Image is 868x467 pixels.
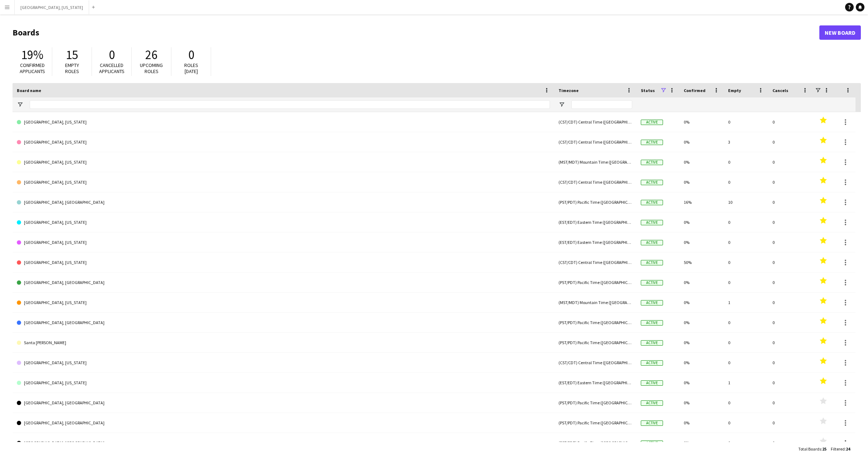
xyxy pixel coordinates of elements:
div: 0 [724,252,768,272]
div: (EST/EDT) Eastern Time ([GEOGRAPHIC_DATA] & [GEOGRAPHIC_DATA]) [554,212,637,232]
div: 0 [724,393,768,413]
span: Active [641,380,663,386]
div: 16% [679,192,724,212]
span: Active [641,240,663,245]
span: Upcoming roles [140,62,163,74]
div: 0% [679,293,724,312]
div: 0 [724,273,768,292]
span: Active [641,340,663,346]
div: (PST/PDT) Pacific Time ([GEOGRAPHIC_DATA] & [GEOGRAPHIC_DATA]) [554,273,637,292]
span: 25 [822,446,826,452]
div: 0 [768,433,813,453]
span: Active [641,440,663,446]
span: Active [641,300,663,305]
div: 0 [724,353,768,372]
a: [GEOGRAPHIC_DATA], [GEOGRAPHIC_DATA] [17,313,550,333]
div: (CST/CDT) Central Time ([GEOGRAPHIC_DATA] & [GEOGRAPHIC_DATA]) [554,112,637,132]
div: (EST/EDT) Eastern Time ([GEOGRAPHIC_DATA] & [GEOGRAPHIC_DATA]) [554,232,637,252]
span: Active [641,400,663,406]
span: Roles [DATE] [184,62,198,74]
div: 1 [724,293,768,312]
div: (MST/MDT) Mountain Time ([GEOGRAPHIC_DATA] & [GEOGRAPHIC_DATA]) [554,152,637,172]
span: Total Boards [798,446,821,452]
div: 0 [724,413,768,433]
div: (PST/PDT) Pacific Time ([GEOGRAPHIC_DATA] & [GEOGRAPHIC_DATA]) [554,192,637,212]
div: 0 [724,212,768,232]
span: 24 [846,446,850,452]
span: Active [641,120,663,125]
div: 0 [724,172,768,192]
div: (CST/CDT) Central Time ([GEOGRAPHIC_DATA] & [GEOGRAPHIC_DATA]) [554,172,637,192]
span: 15 [66,47,78,63]
span: Empty roles [65,62,79,74]
div: 0 [768,252,813,272]
span: Active [641,180,663,185]
a: New Board [819,25,861,40]
div: 0% [679,393,724,413]
span: Confirmed [684,88,706,93]
div: 0% [679,112,724,132]
input: Board name Filter Input [30,100,550,109]
div: 50% [679,252,724,272]
div: 0% [679,413,724,433]
div: 0% [679,212,724,232]
span: Active [641,140,663,145]
div: 0 [768,212,813,232]
div: (PST/PDT) Pacific Time ([GEOGRAPHIC_DATA] & [GEOGRAPHIC_DATA]) [554,413,637,433]
a: [GEOGRAPHIC_DATA], [US_STATE] [17,212,550,232]
div: 0 [724,112,768,132]
div: 10 [724,192,768,212]
button: Open Filter Menu [17,101,23,108]
div: (CST/CDT) Central Time ([GEOGRAPHIC_DATA] & [GEOGRAPHIC_DATA]) [554,132,637,152]
a: Santa [PERSON_NAME] [17,333,550,353]
a: [GEOGRAPHIC_DATA], [US_STATE] [17,152,550,172]
div: 0% [679,333,724,352]
div: : [831,442,850,456]
input: Timezone Filter Input [571,100,632,109]
div: 0 [768,132,813,152]
div: 0 [768,273,813,292]
a: [GEOGRAPHIC_DATA], [GEOGRAPHIC_DATA] [17,393,550,413]
span: Active [641,200,663,205]
span: Active [641,320,663,326]
div: 0 [724,433,768,453]
div: 0 [768,373,813,393]
span: Cancelled applicants [99,62,125,74]
span: Active [641,280,663,285]
span: 19% [21,47,43,63]
div: 0 [768,393,813,413]
a: [GEOGRAPHIC_DATA], [GEOGRAPHIC_DATA] [17,413,550,433]
div: 0 [768,152,813,172]
div: 0 [768,112,813,132]
a: [GEOGRAPHIC_DATA], [US_STATE] [17,132,550,152]
span: Confirmed applicants [20,62,45,74]
span: Active [641,160,663,165]
span: Filtered [831,446,845,452]
div: (CST/CDT) Central Time ([GEOGRAPHIC_DATA] & [GEOGRAPHIC_DATA]) [554,353,637,372]
div: 0 [724,152,768,172]
a: [GEOGRAPHIC_DATA], [US_STATE] [17,172,550,192]
button: Open Filter Menu [559,101,565,108]
div: 3 [724,132,768,152]
span: Active [641,420,663,426]
a: [GEOGRAPHIC_DATA], [US_STATE] [17,353,550,373]
div: 0% [679,273,724,292]
div: 0 [724,313,768,332]
span: Active [641,360,663,366]
div: 0% [679,373,724,393]
span: 0 [109,47,115,63]
span: 0 [188,47,194,63]
div: 0% [679,132,724,152]
div: 0 [724,333,768,352]
a: [GEOGRAPHIC_DATA], [US_STATE] [17,112,550,132]
div: 0 [768,192,813,212]
div: (CST/CDT) Central Time ([GEOGRAPHIC_DATA] & [GEOGRAPHIC_DATA]) [554,252,637,272]
div: 0 [768,353,813,372]
div: (EST/EDT) Eastern Time ([GEOGRAPHIC_DATA] & [GEOGRAPHIC_DATA]) [554,373,637,393]
a: [GEOGRAPHIC_DATA], [US_STATE] [17,373,550,393]
div: 0 [768,413,813,433]
span: Empty [728,88,741,93]
div: 0% [679,313,724,332]
span: Status [641,88,655,93]
a: [GEOGRAPHIC_DATA], [US_STATE] [17,293,550,313]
